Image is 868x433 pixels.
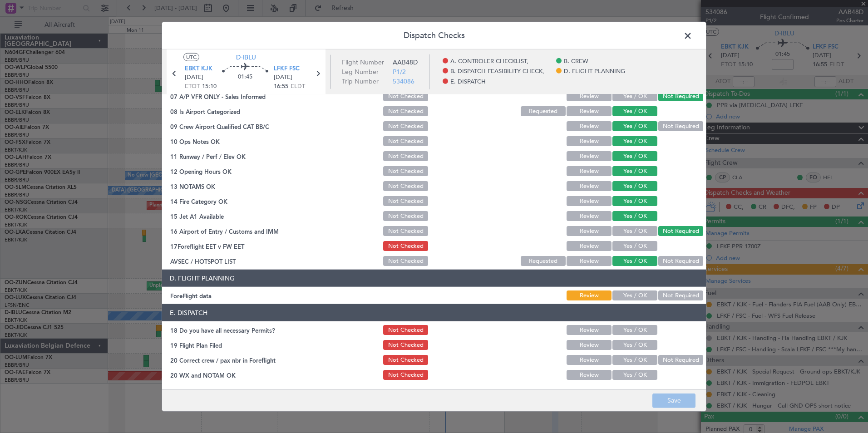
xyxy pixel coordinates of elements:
header: Dispatch Checks [162,22,706,49]
button: Not Required [658,91,703,101]
button: Not Required [658,226,703,236]
button: Not Required [658,290,703,300]
button: Not Required [658,256,703,266]
button: Not Required [658,121,703,131]
button: Not Required [658,355,703,365]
